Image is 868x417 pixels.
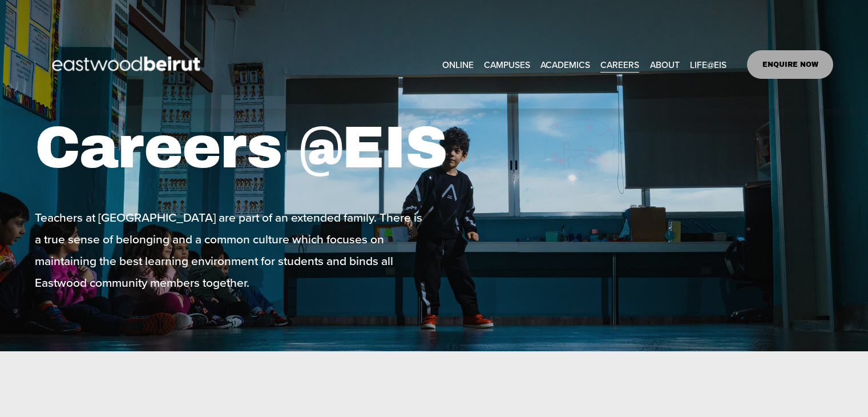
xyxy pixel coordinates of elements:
h1: Careers @EIS [35,113,498,183]
a: ENQUIRE NOW [747,50,833,79]
a: folder dropdown [540,55,590,73]
span: LIFE@EIS [690,57,726,73]
a: folder dropdown [484,55,530,73]
img: EastwoodIS Global Site [35,35,221,94]
p: Teachers at [GEOGRAPHIC_DATA] are part of an extended family. There is a true sense of belonging ... [35,206,431,293]
span: ABOUT [650,57,680,73]
a: CAREERS [600,55,639,73]
span: ACADEMICS [540,57,590,73]
a: folder dropdown [650,55,680,73]
span: CAMPUSES [484,57,530,73]
a: ONLINE [442,55,474,73]
a: folder dropdown [690,55,726,73]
